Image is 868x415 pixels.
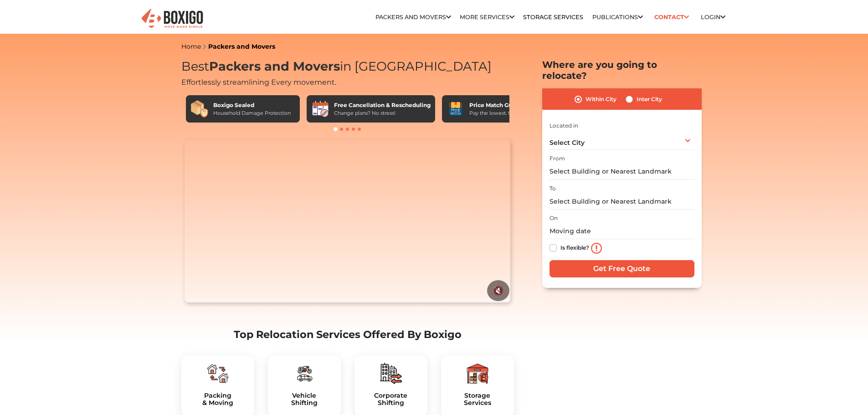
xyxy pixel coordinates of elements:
[550,184,556,193] label: To
[189,392,247,407] h5: Packing & Moving
[550,138,585,147] span: Select City
[181,328,514,341] h2: Top Relocation Services Offered By Boxigo
[209,59,340,74] span: Packers and Movers
[334,109,431,117] div: Change plans? No stress!
[447,100,465,118] img: Price Match Guarantee
[701,14,725,20] a: Login
[487,280,509,301] button: 🔇
[448,392,507,407] h5: Storage Services
[362,392,420,407] a: CorporateShifting
[448,392,507,407] a: StorageServices
[542,59,702,81] h2: Where are you going to relocate?
[637,94,662,105] label: Inter City
[560,242,589,252] label: Is flexible?
[550,154,565,163] label: From
[375,14,451,20] a: Packers and Movers
[469,109,539,117] div: Pay the lowest. Guaranteed!
[181,59,514,74] h1: Best in [GEOGRAPHIC_DATA]
[523,14,583,20] a: Storage Services
[190,100,209,118] img: Boxigo Sealed
[362,392,420,407] h5: Corporate Shifting
[185,139,510,302] video: Your browser does not support the video tag.
[592,14,643,20] a: Publications
[550,223,694,239] input: Moving date
[467,363,488,384] img: boxigo_packers_and_movers_plan
[334,101,431,109] div: Free Cancellation & Rescheduling
[311,100,329,118] img: Free Cancellation & Rescheduling
[550,164,694,179] input: Select Building or Nearest Landmark
[550,194,694,210] input: Select Building or Nearest Landmark
[469,101,539,109] div: Price Match Guarantee
[550,260,694,277] input: Get Free Quote
[275,392,334,407] a: VehicleShifting
[189,392,247,407] a: Packing& Moving
[460,14,514,20] a: More services
[293,363,315,384] img: boxigo_packers_and_movers_plan
[140,8,204,30] img: Boxigo
[181,78,336,87] span: Effortlessly streamlining Every movement.
[213,101,291,109] div: Boxigo Sealed
[586,94,616,105] label: Within City
[181,42,201,51] a: Home
[275,392,334,407] h5: Vehicle Shifting
[213,109,291,117] div: Household Damage Protection
[591,243,602,254] img: info
[208,42,275,51] a: Packers and Movers
[550,122,578,130] label: Located in
[550,214,558,222] label: On
[652,10,692,24] a: Contact
[380,363,402,384] img: boxigo_packers_and_movers_plan
[207,363,229,384] img: boxigo_packers_and_movers_plan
